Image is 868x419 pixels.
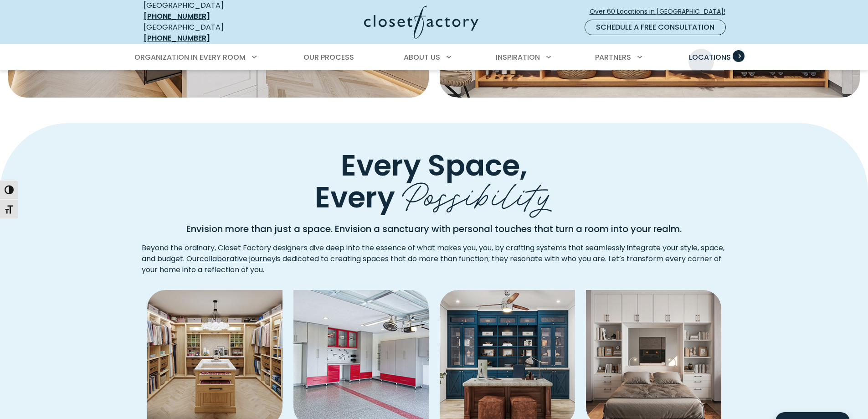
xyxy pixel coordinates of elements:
[186,222,682,235] strong: Envision more than just a space. Envision a sanctuary with personal touches that turn a room into...
[595,52,631,62] span: Partners
[589,4,733,20] a: Over 60 Locations in [GEOGRAPHIC_DATA]!
[341,145,527,186] span: Every Space,
[689,52,731,62] span: Locations
[364,5,478,39] img: Closet Factory Logo
[303,52,354,62] span: Our Process
[144,33,210,43] a: [PHONE_NUMBER]
[144,22,276,44] div: [GEOGRAPHIC_DATA]
[496,52,540,62] span: Inspiration
[315,177,395,217] span: Every
[200,253,276,264] a: collaborative journey
[402,166,554,219] span: Possibility
[134,52,246,62] span: Organization in Every Room
[128,45,740,70] nav: Primary Menu
[404,52,440,62] span: About Us
[142,243,727,275] p: Beyond the ordinary, Closet Factory designers dive deep into the essence of what makes you, you, ...
[585,20,726,35] a: Schedule a Free Consultation
[590,7,733,16] span: Over 60 Locations in [GEOGRAPHIC_DATA]!
[144,11,210,21] a: [PHONE_NUMBER]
